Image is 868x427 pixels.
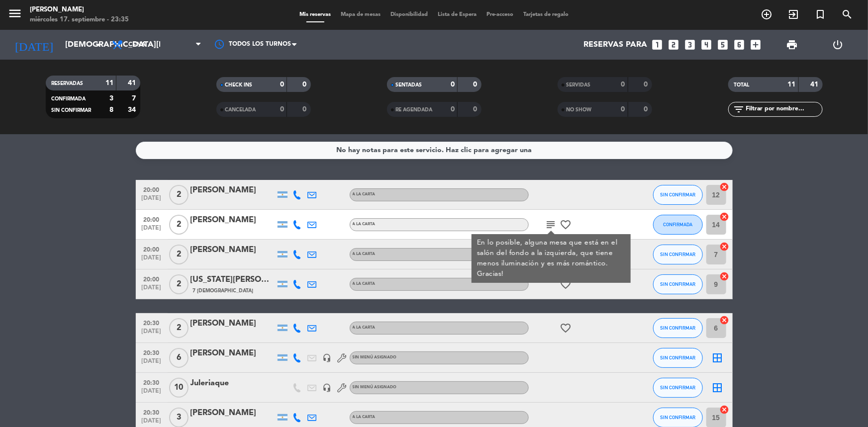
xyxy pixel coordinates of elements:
[720,315,730,325] i: cancel
[720,242,730,252] i: cancel
[139,273,164,284] span: 20:00
[93,39,104,51] i: arrow_drop_down
[786,39,798,51] span: print
[386,12,433,17] span: Disponibilidad
[477,238,625,279] div: En lo posible, alguna mesa que está en el salón del fondo a la izquierda, que tiene menos ilumina...
[353,282,376,286] span: A LA CARTA
[353,355,397,359] span: Sin menú asignado
[720,405,730,415] i: cancel
[280,106,284,113] strong: 0
[191,317,275,330] div: [PERSON_NAME]
[302,106,308,113] strong: 0
[169,215,189,235] span: 2
[191,244,275,256] div: [PERSON_NAME]
[663,222,692,227] span: CONFIRMADA
[52,81,84,86] span: RESERVADAS
[139,317,164,328] span: 20:30
[139,406,164,418] span: 20:30
[139,195,164,206] span: [DATE]
[169,378,189,398] span: 10
[294,12,336,17] span: Mis reservas
[105,80,113,86] strong: 11
[169,274,189,294] span: 2
[814,8,826,20] i: turned_in_not
[567,83,591,87] span: SERVIDAS
[52,96,86,101] span: CONFIRMADA
[139,255,164,266] span: [DATE]
[191,214,275,227] div: [PERSON_NAME]
[560,278,572,290] i: favorite_border
[700,38,713,51] i: looks_4
[396,107,433,112] span: RE AGENDADA
[139,183,164,195] span: 20:00
[560,219,572,231] i: favorite_border
[169,318,189,338] span: 2
[169,348,189,368] span: 6
[787,8,799,20] i: exit_to_app
[761,8,772,20] i: add_circle_outline
[720,182,730,192] i: cancel
[473,106,479,113] strong: 0
[684,38,697,51] i: looks_3
[191,184,275,197] div: [PERSON_NAME]
[139,388,164,399] span: [DATE]
[109,106,113,113] strong: 8
[353,415,376,419] span: A LA CARTA
[139,358,164,369] span: [DATE]
[810,81,820,88] strong: 41
[139,225,164,236] span: [DATE]
[717,38,730,51] i: looks_5
[109,95,113,102] strong: 3
[660,252,695,257] span: SIN CONFIRMAR
[584,40,648,50] span: Reservas para
[323,383,332,392] i: headset_mic
[433,12,482,17] span: Lista de Espera
[560,322,572,334] i: favorite_border
[567,107,592,112] span: NO SHOW
[302,81,308,88] strong: 0
[353,326,376,330] span: A LA CARTA
[7,6,22,24] button: menu
[712,352,724,364] i: border_all
[653,185,703,205] button: SIN CONFIRMAR
[451,81,455,88] strong: 0
[169,185,189,205] span: 2
[733,38,746,51] i: looks_6
[139,376,164,388] span: 20:30
[396,83,422,87] span: SENTADAS
[734,83,750,87] span: TOTAL
[169,245,189,264] span: 2
[621,81,625,88] strong: 0
[788,81,796,88] strong: 11
[832,39,844,51] i: power_settings_new
[660,355,695,360] span: SIN CONFIRMAR
[733,103,745,115] i: filter_list
[353,222,376,226] span: A LA CARTA
[720,212,730,222] i: cancel
[644,106,650,113] strong: 0
[712,382,724,394] i: border_all
[128,41,146,48] span: Cena
[193,287,254,295] span: 7 [DEMOGRAPHIC_DATA]
[353,192,376,196] span: A LA CARTA
[651,38,664,51] i: looks_one
[518,12,574,17] span: Tarjetas de regalo
[191,407,275,420] div: [PERSON_NAME]
[660,192,695,197] span: SIN CONFIRMAR
[280,81,284,88] strong: 0
[128,80,138,86] strong: 41
[139,243,164,255] span: 20:00
[225,83,253,87] span: CHECK INS
[644,81,650,88] strong: 0
[653,215,703,235] button: CONFIRMADA
[545,219,557,231] i: subject
[653,378,703,398] button: SIN CONFIRMAR
[353,385,397,389] span: Sin menú asignado
[128,106,138,113] strong: 34
[191,347,275,360] div: [PERSON_NAME]
[660,281,695,287] span: SIN CONFIRMAR
[653,348,703,368] button: SIN CONFIRMAR
[745,104,822,115] input: Filtrar por nombre...
[668,38,680,51] i: looks_two
[473,81,479,88] strong: 0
